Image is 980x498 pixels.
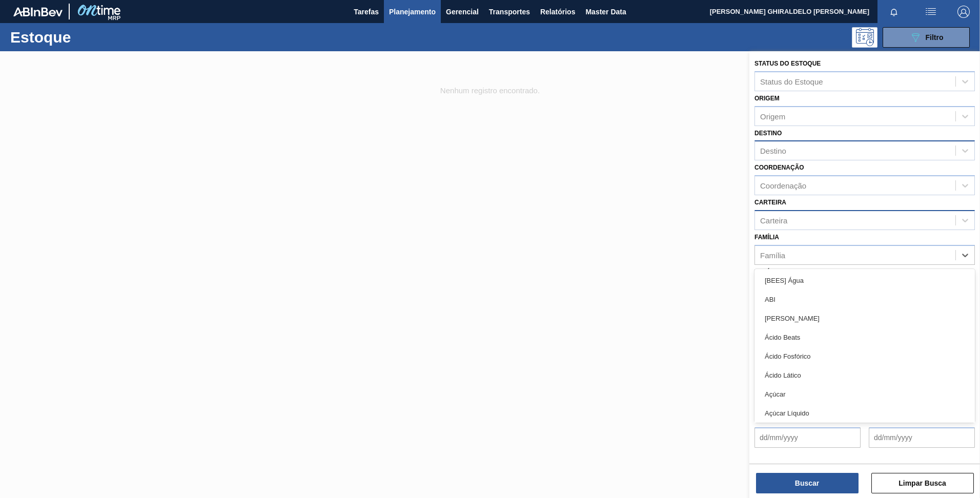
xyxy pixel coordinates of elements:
div: Açúcar [754,385,975,404]
input: dd/mm/yyyy [869,427,975,448]
div: Ácido Lático [754,366,975,385]
div: Família [760,251,785,259]
div: ABI [754,290,975,309]
label: Origem [754,95,780,102]
img: TNhmsLtSVTkK8tSr43FrP2fwEKptu5GPRR3wAAAABJRU5ErkJggg== [13,7,63,16]
span: Transportes [489,6,530,18]
input: dd/mm/yyyy [754,427,861,448]
div: Ácido Fosfórico [754,347,975,366]
span: Gerencial [446,6,479,18]
div: Açúcar Líquido [754,404,975,423]
button: Filtro [883,27,970,48]
img: userActions [925,6,937,18]
span: Relatórios [540,6,575,18]
button: Notificações [877,5,910,19]
div: Carteira [760,216,787,224]
span: Master Data [585,6,626,18]
div: Origem [760,112,785,120]
label: Carteira [754,199,786,206]
div: Ácido Beats [754,328,975,347]
span: Tarefas [354,6,379,18]
img: Logout [957,6,970,18]
div: Destino [760,147,786,155]
label: Destino [754,130,782,137]
label: Família [754,234,779,241]
span: Filtro [926,33,944,42]
span: Planejamento [389,6,436,18]
div: [BEES] Água [754,271,975,290]
label: Data out de [754,416,795,423]
div: [PERSON_NAME] [754,309,975,328]
label: Família Rotulada [754,268,815,276]
label: Coordenação [754,164,804,171]
label: Data out até [869,416,913,423]
div: Status do Estoque [760,77,823,86]
label: Status do Estoque [754,60,821,67]
div: Coordenação [760,181,806,190]
h1: Estoque [10,31,164,43]
div: Pogramando: nenhum usuário selecionado [852,27,877,48]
